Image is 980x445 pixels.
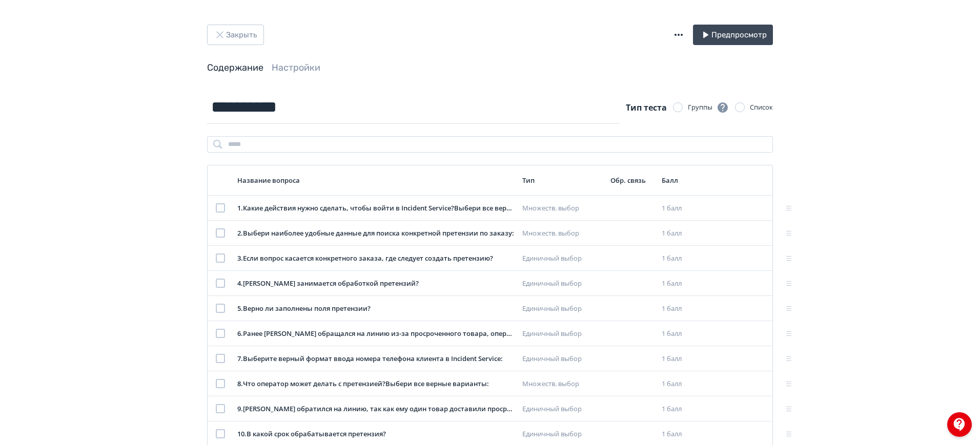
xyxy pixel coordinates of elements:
div: 1 балл [662,329,700,339]
div: 9 . [PERSON_NAME] обратился на линию, так как ему один товар доставили просроченным, второй невер... [237,404,514,414]
a: Содержание [207,62,263,73]
div: 4 . [PERSON_NAME] занимается обработкой претензий? [237,279,514,289]
div: Множеств. выбор [522,228,602,239]
div: Единичный выбор [522,279,602,289]
div: 1 балл [662,429,700,439]
div: 6 . Ранее [PERSON_NAME] обращался на линию из-за просроченного товара, оператор составил претензи... [237,329,514,339]
div: 8 . Что оператор может делать с претензией?Выбери все верные варианты: [237,379,514,389]
div: 1 балл [662,404,700,414]
span: Тип теста [626,102,667,113]
div: Список [750,102,773,113]
button: Предпросмотр [693,25,773,45]
div: Обр. связь [610,176,654,185]
div: Единичный выбор [522,253,602,264]
div: Единичный выбор [522,304,602,314]
div: Тип [522,176,602,185]
div: Множеств. выбор [522,379,602,389]
div: 1 балл [662,228,700,239]
div: 1 балл [662,279,700,289]
div: Единичный выбор [522,354,602,364]
div: Балл [662,176,700,185]
div: 7 . Выберите верный формат ввода номера телефона клиента в Incident Service: [237,354,514,364]
div: 5 . Верно ли заполнены поля претензии? [237,304,514,314]
div: Название вопроса [237,176,514,185]
div: 1 . Какие действия нужно сделать, чтобы войти в Incident Service?Выбери все верные ответы: [237,203,514,214]
div: 1 балл [662,304,700,314]
div: 1 балл [662,203,700,214]
div: 2 . Выбери наиболее удобные данные для поиска конкретной претензии по заказу: [237,228,514,239]
button: Закрыть [207,25,264,45]
div: 1 балл [662,253,700,264]
div: Единичный выбор [522,429,602,439]
div: Множеств. выбор [522,203,602,214]
div: 3 . Если вопрос касается конкретного заказа, где следует создать претензию? [237,253,514,264]
a: Настройки [272,62,320,73]
div: 1 балл [662,354,700,364]
div: Единичный выбор [522,329,602,339]
div: 1 балл [662,379,700,389]
div: 10 . В какой срок обрабатывается претензия? [237,429,514,439]
div: Группы [688,101,729,114]
div: Единичный выбор [522,404,602,414]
